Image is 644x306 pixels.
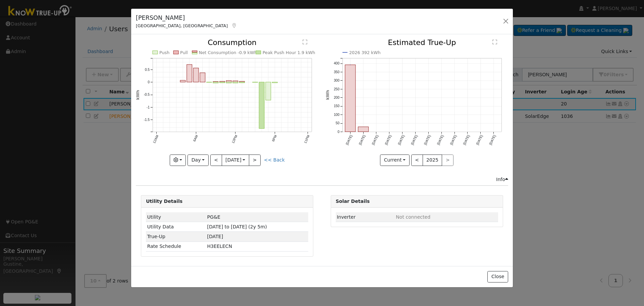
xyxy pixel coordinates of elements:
[449,134,457,145] text: [DATE]
[358,134,366,145] text: [DATE]
[136,23,228,28] span: [GEOGRAPHIC_DATA], [GEOGRAPHIC_DATA]
[146,242,206,251] td: Rate Schedule
[148,80,150,84] text: 0
[349,50,381,55] text: 2026 392 kWh
[136,90,140,100] text: kWh
[231,23,237,28] a: Map
[436,134,444,145] text: [DATE]
[336,212,395,222] td: Inverter
[397,134,405,145] text: [DATE]
[146,232,206,242] td: True-Up
[210,155,222,166] button: <
[213,82,218,82] rect: onclick=""
[146,212,206,222] td: Utility
[336,199,370,204] strong: Solar Details
[145,68,150,72] text: 0.5
[271,134,278,142] text: 6PM
[146,199,182,204] strong: Utility Details
[334,96,339,100] text: 200
[349,63,352,66] circle: onclick=""
[423,155,442,166] button: 2025
[207,224,267,229] span: [DATE] to [DATE] (2y 5m)
[334,70,339,74] text: 350
[303,39,307,45] text: 
[259,82,265,129] rect: onclick=""
[239,82,245,83] rect: onclick=""
[380,155,410,166] button: Current
[411,155,423,166] button: <
[213,82,218,83] rect: onclick=""
[187,155,208,166] button: Day
[487,271,508,282] button: Close
[272,82,278,83] rect: onclick=""
[147,105,150,109] text: -1
[199,50,257,55] text: Net Consumption -0.9 kWh
[345,65,355,132] rect: onclick=""
[492,39,497,45] text: 
[304,134,311,144] text: 11PM
[475,134,483,145] text: [DATE]
[144,118,150,122] text: -1.5
[226,81,232,82] rect: onclick=""
[136,13,237,22] h5: [PERSON_NAME]
[396,214,430,220] span: ID: null, authorized: None
[180,50,188,55] text: Pull
[384,134,392,145] text: [DATE]
[193,134,199,142] text: 6AM
[263,50,315,55] text: Peak Push Hour 1.9 kWh
[231,134,238,144] text: 12PM
[334,62,339,65] text: 400
[208,38,257,47] text: Consumption
[410,134,418,145] text: [DATE]
[152,134,159,144] text: 12AM
[239,82,245,82] rect: onclick=""
[488,134,496,145] text: [DATE]
[337,130,339,134] text: 0
[334,87,339,91] text: 250
[264,157,285,163] a: << Back
[334,79,339,83] text: 300
[335,122,339,125] text: 50
[180,81,185,82] rect: onclick=""
[194,68,199,82] rect: onclick=""
[496,176,508,183] div: Info
[266,82,271,100] rect: onclick=""
[233,81,238,82] rect: onclick=""
[144,93,150,97] text: -0.5
[207,214,220,220] span: ID: 16581823, authorized: 04/22/25
[334,104,339,108] text: 150
[222,155,249,166] button: [DATE]
[159,50,170,55] text: Push
[220,82,225,83] rect: onclick=""
[345,134,353,145] text: [DATE]
[371,134,379,145] text: [DATE]
[358,127,368,132] rect: onclick=""
[220,82,225,82] rect: onclick=""
[206,232,308,242] td: [DATE]
[334,113,339,117] text: 100
[249,155,261,166] button: >
[146,222,206,232] td: Utility Data
[200,73,205,82] rect: onclick=""
[207,244,232,249] span: D
[187,64,192,82] rect: onclick=""
[233,82,238,83] rect: onclick=""
[226,82,232,83] rect: onclick=""
[325,90,330,100] text: kWh
[423,134,431,145] text: [DATE]
[462,134,470,145] text: [DATE]
[388,38,456,47] text: Estimated True-Up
